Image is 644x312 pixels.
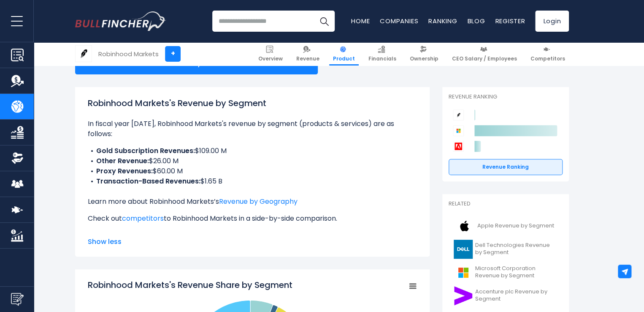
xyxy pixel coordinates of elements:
[449,238,563,261] a: Dell Technologies Revenue by Segment
[452,55,517,62] span: CEO Salary / Employees
[475,265,557,279] span: Microsoft Corporation Revenue by Segment
[449,200,563,208] p: Related
[475,242,557,256] span: Dell Technologies Revenue by Segment
[454,240,473,259] img: DELL logo
[258,55,283,62] span: Overview
[314,11,335,32] button: Search
[88,156,417,166] li: $26.00 M
[96,146,195,156] b: Gold Subscription Revenues:
[380,16,418,25] a: Companies
[449,261,563,284] a: Microsoft Corporation Revenue by Segment
[88,237,417,247] span: Show less
[88,213,417,224] p: Check out to Robinhood Markets in a side-by-side comparison.
[449,159,563,175] a: Revenue Ranking
[454,286,473,305] img: ACN logo
[96,166,153,176] b: Proxy Revenues:
[448,42,521,66] a: CEO Salary / Employees
[530,55,565,62] span: Competitors
[98,49,159,59] div: Robinhood Markets
[76,46,92,62] img: HOOD logo
[449,93,563,101] p: Revenue Ranking
[88,146,417,156] li: $109.00 M
[88,279,292,291] tspan: Robinhood Markets's Revenue Share by Segment
[75,11,166,31] img: Bullfincher logo
[351,16,370,25] a: Home
[428,16,457,25] a: Ranking
[453,141,464,152] img: Adobe competitors logo
[96,156,149,166] b: Other Revenue:
[410,55,438,62] span: Ownership
[88,230,417,241] p: Explore additional for Robinhood Markets.
[527,42,569,66] a: Competitors
[88,197,417,207] p: Learn more about Robinhood Markets’s
[329,42,359,66] a: Product
[535,11,569,32] a: Login
[88,97,417,109] h1: Robinhood Markets's Revenue by Segment
[165,46,181,62] a: +
[333,55,355,62] span: Product
[449,214,563,238] a: Apple Revenue by Segment
[292,42,323,66] a: Revenue
[368,55,396,62] span: Financials
[475,288,557,303] span: Accenture plc Revenue by Segment
[467,16,485,25] a: Blog
[406,42,442,66] a: Ownership
[88,119,417,139] p: In fiscal year [DATE], Robinhood Markets's revenue by segment (products & services) are as follows:
[88,176,417,186] li: $1.65 B
[96,176,200,186] b: Transaction-Based Revenues:
[453,109,464,120] img: Robinhood Markets competitors logo
[453,125,464,136] img: Microsoft Corporation competitors logo
[454,216,475,235] img: AAPL logo
[296,55,319,62] span: Revenue
[449,284,563,307] a: Accenture plc Revenue by Segment
[11,152,24,164] img: Ownership
[454,263,473,282] img: MSFT logo
[122,213,164,223] a: competitors
[88,166,417,176] li: $60.00 M
[365,42,400,66] a: Financials
[75,11,166,31] a: Go to homepage
[219,197,298,206] a: Revenue by Geography
[477,222,554,230] span: Apple Revenue by Segment
[495,16,525,25] a: Register
[147,230,202,240] a: financial metrics
[254,42,287,66] a: Overview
